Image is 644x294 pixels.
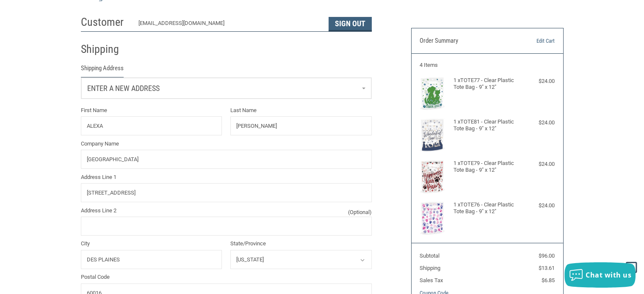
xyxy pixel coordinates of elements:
[81,42,130,56] h2: Shipping
[230,239,372,248] label: State/Province
[420,253,439,259] span: Subtotal
[453,118,519,132] h4: 1 x TOTE81 - Clear Plastic Tote Bag - 9" x 12"
[81,206,372,215] label: Address Line 2
[348,208,372,217] small: (Optional)
[539,253,555,259] span: $96.00
[453,201,519,215] h4: 1 x TOTE76 - Clear Plastic Tote Bag - 9" x 12"
[81,63,124,77] legend: Shipping Address
[81,173,372,181] label: Address Line 1
[138,19,320,31] div: [EMAIL_ADDRESS][DOMAIN_NAME]
[81,140,372,148] label: Company Name
[81,78,371,99] a: Enter or select a different address
[521,201,555,210] div: $24.00
[420,277,443,283] span: Sales Tax
[81,273,372,281] label: Postal Code
[539,265,555,271] span: $13.61
[542,277,555,283] span: $6.85
[329,17,372,31] button: Sign Out
[81,106,222,115] label: First Name
[521,160,555,168] div: $24.00
[230,106,372,115] label: Last Name
[521,118,555,127] div: $24.00
[511,37,555,45] a: Edit Cart
[453,160,519,174] h4: 1 x TOTE79 - Clear Plastic Tote Bag - 9" x 12"
[81,239,222,248] label: City
[564,262,636,288] button: Chat with us
[420,37,511,45] h3: Order Summary
[453,77,519,91] h4: 1 x TOTE77 - Clear Plastic Tote Bag - 9" x 12"
[521,77,555,85] div: $24.00
[420,62,555,69] h3: 4 Items
[420,265,440,271] span: Shipping
[81,15,130,29] h2: Customer
[586,270,631,280] span: Chat with us
[87,84,160,93] span: Enter a new address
